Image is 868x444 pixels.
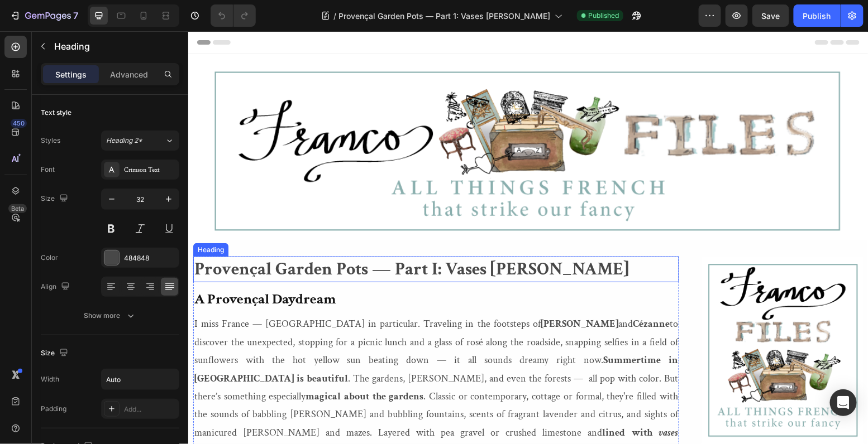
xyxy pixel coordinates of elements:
[588,11,619,21] span: Published
[513,225,675,414] img: Alt image
[110,69,148,80] p: Advanced
[54,40,175,53] p: Heading
[41,346,70,361] div: Size
[830,389,857,416] div: Open Intercom Messenger
[794,4,841,27] button: Publish
[41,253,58,263] div: Color
[352,286,430,299] strong: [PERSON_NAME]
[84,310,136,321] div: Show more
[333,10,336,22] span: /
[41,165,55,175] div: Font
[4,4,83,27] button: 7
[117,359,235,371] strong: magical about the gardens
[41,404,66,414] div: Padding
[8,204,27,213] div: Beta
[414,395,464,408] strong: lined with
[762,11,780,21] span: Save
[41,191,70,206] div: Size
[124,253,177,263] div: 484848
[41,108,71,118] div: Text style
[73,9,78,22] p: 7
[55,69,87,80] p: Settings
[124,165,177,175] div: Crimson Text
[41,374,59,384] div: Width
[338,10,550,22] span: Provençal Garden Pots — Part 1: Vases [PERSON_NAME]
[41,306,179,326] button: Show more
[803,10,831,22] div: Publish
[102,369,179,389] input: Auto
[41,279,72,295] div: Align
[752,4,789,27] button: Save
[101,131,179,151] button: Heading 2*
[445,286,481,299] strong: Cézanne
[106,136,142,146] span: Heading 2*
[124,404,177,414] div: Add...
[41,136,60,146] div: Styles
[6,322,490,353] strong: Summertime in [GEOGRAPHIC_DATA] is beautiful
[211,4,256,27] div: Undo/Redo
[11,119,27,128] div: 450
